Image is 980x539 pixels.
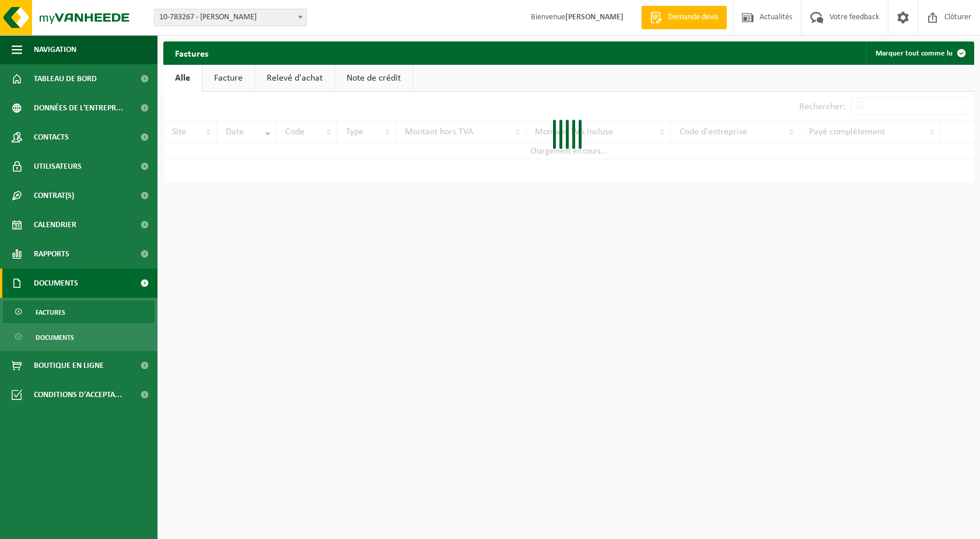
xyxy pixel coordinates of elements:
[163,65,202,92] a: Alle
[34,210,76,239] span: Calendrier
[34,64,97,93] span: Tableau de bord
[34,239,69,269] span: Rapports
[34,181,74,210] span: Contrat(s)
[335,65,412,92] a: Note de crédit
[163,41,220,64] h2: Factures
[34,269,78,298] span: Documents
[34,351,104,380] span: Boutique en ligne
[36,326,74,349] span: Documents
[34,123,69,152] span: Contacts
[641,6,727,29] a: Demande devis
[155,9,306,26] span: 10-783267 - LUCHET ADRIEN - SERAING
[255,65,334,92] a: Relevé d'achat
[565,13,624,22] strong: [PERSON_NAME]
[665,12,721,23] span: Demande devis
[3,326,155,348] a: Documents
[202,65,254,92] a: Facture
[34,380,122,409] span: Conditions d'accepta...
[34,93,123,123] span: Données de l'entrepr...
[154,9,307,26] span: 10-783267 - LUCHET ADRIEN - SERAING
[36,301,65,324] span: Factures
[34,35,76,64] span: Navigation
[3,301,155,323] a: Factures
[866,41,973,65] button: Marquer tout comme lu
[34,152,82,181] span: Utilisateurs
